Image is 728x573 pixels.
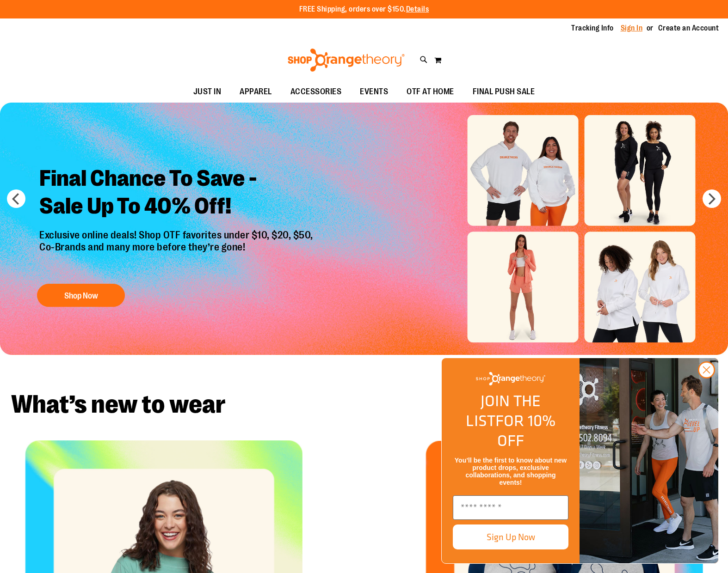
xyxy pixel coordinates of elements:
[432,348,728,573] div: FLYOUT Form
[473,81,535,102] span: FINAL PUSH SALE
[360,81,388,102] span: EVENTS
[406,5,429,13] a: Details
[230,81,281,103] a: APPAREL
[453,495,568,520] input: Enter email
[463,81,544,103] a: FINAL PUSH SALE
[476,372,545,385] img: Shop Orangetheory
[698,361,715,378] button: Close dialog
[351,81,397,103] a: EVENTS
[658,23,719,33] a: Create an Account
[397,81,463,103] a: OTF AT HOME
[299,4,429,15] p: FREE Shipping, orders over $150.
[455,457,567,486] span: You’ll be the first to know about new product drops, exclusive collaborations, and shopping events!
[495,409,555,452] span: FOR 10% OFF
[32,158,322,311] a: Final Chance To Save -Sale Up To 40% Off! Exclusive online deals! Shop OTF favorites under $10, $...
[281,81,351,103] a: ACCESSORIES
[621,23,643,33] a: Sign In
[453,524,568,549] button: Sign Up Now
[7,189,25,208] button: prev
[703,189,721,208] button: next
[571,23,614,33] a: Tracking Info
[290,81,342,102] span: ACCESSORIES
[286,49,406,72] img: Shop Orangetheory
[193,81,222,102] span: JUST IN
[466,389,541,432] span: JOIN THE LIST
[184,81,231,103] a: JUST IN
[37,284,125,307] button: Shop Now
[32,229,322,274] p: Exclusive online deals! Shop OTF favorites under $10, $20, $50, Co-Brands and many more before th...
[407,81,454,102] span: OTF AT HOME
[580,358,718,563] img: Shop Orangtheory
[32,158,322,229] h2: Final Chance To Save - Sale Up To 40% Off!
[11,392,717,417] h2: What’s new to wear
[240,81,272,102] span: APPAREL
